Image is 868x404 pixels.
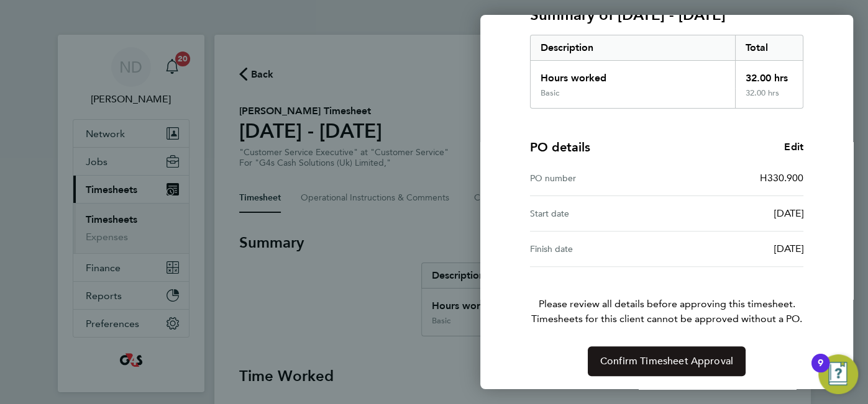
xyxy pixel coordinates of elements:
div: 9 [818,363,823,379]
span: Timesheets for this client cannot be approved without a PO. [515,312,818,326]
div: Hours worked [531,61,735,88]
a: Edit [784,140,803,155]
h3: Summary of [DATE] - [DATE] [530,5,803,25]
span: Edit [784,141,803,153]
div: Finish date [530,241,667,256]
div: Start date [530,206,667,221]
div: [DATE] [667,241,803,256]
span: Confirm Timesheet Approval [600,355,733,367]
div: Basic [541,88,559,98]
div: PO number [530,171,667,186]
button: Confirm Timesheet Approval [588,346,746,376]
div: 32.00 hrs [735,61,803,88]
p: Please review all details before approving this timesheet. [515,267,818,326]
div: [DATE] [667,206,803,221]
div: 32.00 hrs [735,88,803,108]
span: H330.900 [760,172,803,184]
div: Total [735,35,803,60]
div: Summary of 04 - 10 Aug 2025 [530,35,803,109]
div: Description [531,35,735,60]
h4: PO details [530,138,590,156]
button: Open Resource Center, 9 new notifications [818,354,858,394]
